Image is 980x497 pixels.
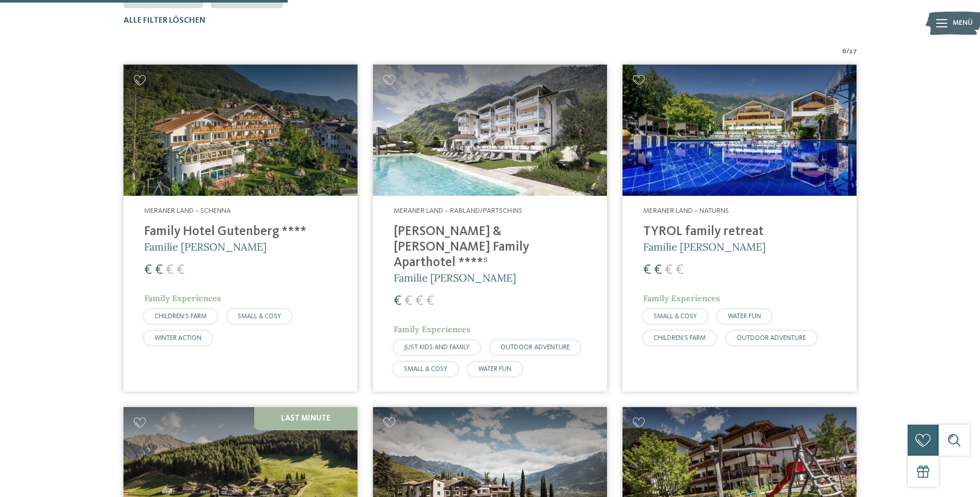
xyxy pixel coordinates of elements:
span: CHILDREN’S FARM [654,335,706,341]
span: Familie [PERSON_NAME] [643,240,766,253]
span: OUTDOOR ADVENTURE [737,335,806,341]
span: / [846,46,849,57]
span: SMALL & COSY [654,313,697,320]
span: CHILDREN’S FARM [154,313,207,320]
span: SMALL & COSY [238,313,281,320]
span: JUST KIDS AND FAMILY [404,344,470,351]
a: Familienhotels gesucht? Hier findet ihr die besten! Meraner Land – Schenna Family Hotel Gutenberg... [123,65,357,392]
span: € [405,294,412,308]
span: € [654,263,662,277]
span: Meraner Land – Schenna [144,207,231,214]
span: Family Experiences [643,293,720,303]
span: € [426,294,434,308]
img: Family Hotel Gutenberg **** [123,65,357,196]
span: € [676,263,683,277]
span: Meraner Land – Naturns [643,207,729,214]
span: Familie [PERSON_NAME] [144,240,267,253]
span: Alle Filter löschen [123,17,206,25]
span: € [177,263,184,277]
span: OUTDOOR ADVENTURE [501,344,570,351]
span: € [394,294,401,308]
span: Family Experiences [394,324,471,334]
span: SMALL & COSY [404,366,447,372]
span: € [166,263,174,277]
span: € [665,263,673,277]
span: WATER FUN [478,366,511,372]
span: € [155,263,163,277]
a: Familienhotels gesucht? Hier findet ihr die besten! Meraner Land – Naturns TYROL family retreat F... [623,65,857,392]
span: € [415,294,423,308]
span: WINTER ACTION [154,335,201,341]
span: € [643,263,651,277]
a: Familienhotels gesucht? Hier findet ihr die besten! Meraner Land – Rabland/Partschins [PERSON_NAM... [373,65,607,392]
span: Meraner Land – Rabland/Partschins [394,207,522,214]
span: Family Experiences [144,293,221,303]
img: Familienhotels gesucht? Hier findet ihr die besten! [373,65,607,196]
span: Familie [PERSON_NAME] [394,271,516,284]
span: 6 [842,46,846,57]
span: 27 [849,46,857,57]
img: Familien Wellness Residence Tyrol **** [623,65,857,196]
h4: TYROL family retreat [643,224,836,240]
h4: Family Hotel Gutenberg **** [144,224,337,240]
span: € [144,263,152,277]
span: WATER FUN [728,313,761,320]
h4: [PERSON_NAME] & [PERSON_NAME] Family Aparthotel ****ˢ [394,224,586,271]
